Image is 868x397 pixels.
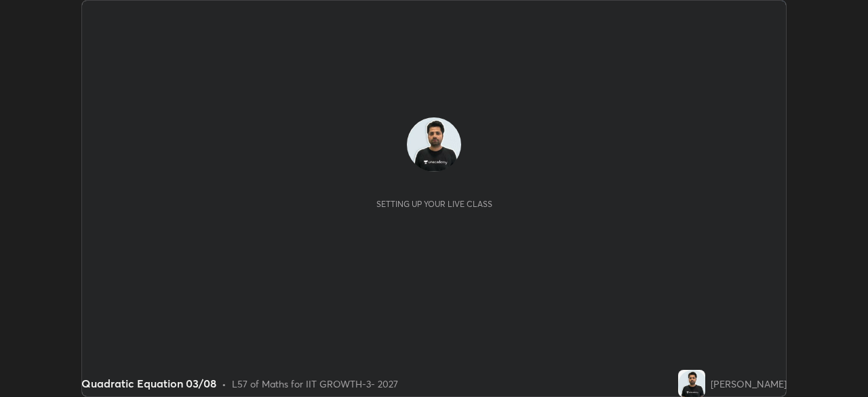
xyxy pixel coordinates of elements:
[678,370,705,397] img: d48540decc314834be1d57de48c05c47.jpg
[222,377,226,391] div: •
[81,375,216,392] div: Quadratic Equation 03/08
[711,377,787,391] div: [PERSON_NAME]
[407,117,461,172] img: d48540decc314834be1d57de48c05c47.jpg
[232,377,398,391] div: L57 of Maths for IIT GROWTH-3- 2027
[376,199,492,209] div: Setting up your live class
